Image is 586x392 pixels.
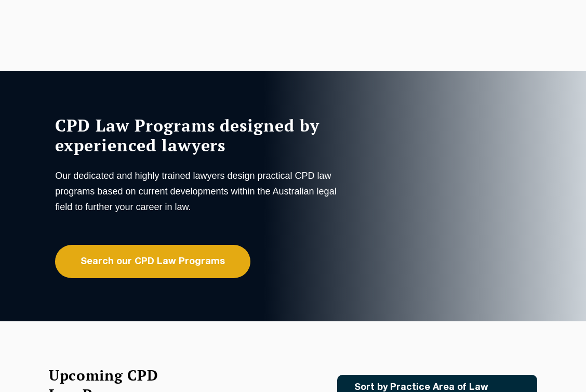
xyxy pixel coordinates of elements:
p: Our dedicated and highly trained lawyers design practical CPD law programs based on current devel... [55,168,341,215]
a: Search our CPD Law Programs [55,245,250,278]
img: Icon [505,383,517,392]
h1: CPD Law Programs designed by experienced lawyers [55,115,341,155]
